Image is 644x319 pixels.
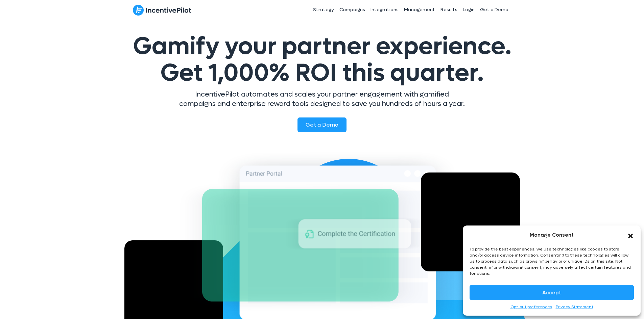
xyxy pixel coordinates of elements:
span: Gamify your partner experience. [133,30,511,89]
a: Management [401,1,438,18]
a: Get a Demo [297,117,347,132]
a: Opt-out preferences [510,303,552,311]
a: Campaigns [337,1,368,18]
img: IncentivePilot [133,4,191,16]
a: Results [438,1,460,18]
nav: Header Menu [264,1,511,18]
span: Get a Demo [306,121,338,128]
div: Video Player [421,172,520,271]
div: Manage Consent [530,231,574,239]
a: Integrations [368,1,401,18]
span: Get 1,000% ROI this quarter. [160,57,484,89]
div: To provide the best experiences, we use technologies like cookies to store and/or access device i... [470,246,633,276]
div: Close dialog [627,232,634,238]
a: Privacy Statement [556,303,593,311]
a: Login [460,1,477,18]
p: IncentivePilot automates and scales your partner engagement with gamified campaigns and enterpris... [178,90,466,109]
button: Accept [470,285,634,300]
a: Get a Demo [477,1,511,18]
a: Strategy [310,1,337,18]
